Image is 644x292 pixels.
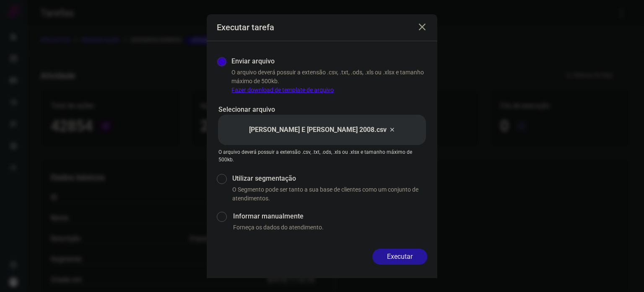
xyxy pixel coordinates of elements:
[217,22,274,32] h3: Executar tarefa
[232,174,427,184] label: Utilizar segmentação
[218,148,426,163] p: O arquivo deverá possuir a extensão .csv, .txt, .ods, .xls ou .xlsx e tamanho máximo de 500kb.
[372,249,427,265] button: Executar
[233,223,427,232] p: Forneça os dados do atendimento.
[249,125,387,135] p: [PERSON_NAME] E [PERSON_NAME] 2008.csv
[231,87,334,93] a: Fazer download de template de arquivo
[231,56,275,66] label: Enviar arquivo
[231,68,427,95] p: O arquivo deverá possuir a extensão .csv, .txt, .ods, .xls ou .xlsx e tamanho máximo de 500kb.
[233,211,427,221] label: Informar manualmente
[232,185,427,203] p: O Segmento pode ser tanto a sua base de clientes como um conjunto de atendimentos.
[218,105,426,115] p: Selecionar arquivo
